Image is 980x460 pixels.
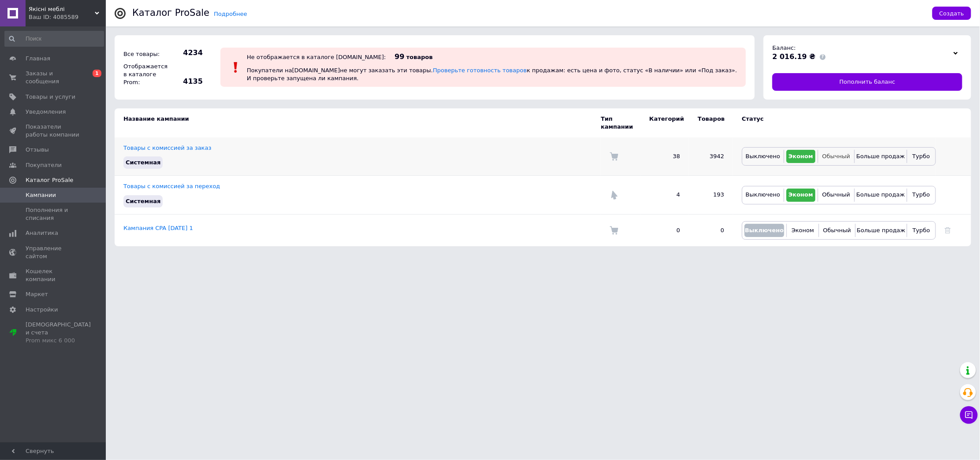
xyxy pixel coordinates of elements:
[789,153,813,160] span: Эконом
[26,321,91,345] span: [DEMOGRAPHIC_DATA] и счета
[26,290,48,298] span: Маркет
[126,159,160,166] span: Системная
[132,8,209,18] div: Каталог ProSale
[172,48,203,58] span: 4234
[746,153,780,160] span: Выключено
[689,137,733,176] td: 3942
[214,11,247,17] a: Подробнее
[115,108,601,137] td: Название кампании
[641,214,689,246] td: 0
[939,10,964,17] span: Создать
[26,70,82,85] span: Заказы и сообщения
[822,191,850,198] span: Обычный
[26,108,66,116] span: Уведомления
[641,137,689,176] td: 38
[26,161,62,169] span: Покупатели
[689,108,733,137] td: Товаров
[909,150,933,163] button: Турбо
[857,189,905,202] button: Больше продаж
[641,108,689,137] td: Категорий
[121,48,170,60] div: Все товары:
[610,191,619,200] img: Комиссия за переход
[641,176,689,214] td: 4
[123,225,193,231] a: Кампания CPA [DATE] 1
[123,183,220,189] a: Товары с комиссией за переход
[601,108,641,137] td: Тип кампании
[913,153,930,160] span: Турбо
[689,214,733,246] td: 0
[26,146,49,154] span: Отзывы
[26,123,82,139] span: Показатели работы компании
[772,73,962,91] a: Пополнить баланс
[433,67,527,74] a: Проверьте готовность товаров
[26,229,58,237] span: Аналитика
[786,189,816,202] button: Эконом
[126,198,160,204] span: Системная
[29,13,106,21] div: Ваш ID: 4085589
[26,191,56,199] span: Кампании
[247,54,386,60] div: Не отображается в каталоге [DOMAIN_NAME]:
[26,267,82,283] span: Кошелек компании
[745,224,784,237] button: Выключено
[610,226,619,235] img: Комиссия за заказ
[909,189,933,202] button: Турбо
[93,70,101,77] span: 1
[733,108,936,137] td: Статус
[913,227,930,234] span: Турбо
[823,227,851,234] span: Обычный
[913,191,930,198] span: Турбо
[26,245,82,260] span: Управление сайтом
[857,153,905,160] span: Больше продаж
[822,153,850,160] span: Обычный
[821,224,853,237] button: Обычный
[746,191,780,198] span: Выключено
[772,45,796,51] span: Баланс:
[820,189,852,202] button: Обычный
[857,227,905,234] span: Больше продаж
[29,5,95,13] span: Якісні меблі
[26,306,58,314] span: Настройки
[909,224,933,237] button: Турбо
[26,55,50,63] span: Главная
[26,337,91,345] div: Prom микс 6 000
[123,145,211,151] a: Товары с комиссией за заказ
[26,93,75,101] span: Товары и услуги
[772,52,816,61] span: 2 016.19 ₴
[839,78,895,86] span: Пополнить баланс
[229,61,242,74] img: :exclamation:
[745,150,782,163] button: Выключено
[857,191,905,198] span: Больше продаж
[932,7,971,20] button: Создать
[26,206,82,222] span: Пополнения и списания
[395,52,404,61] span: 99
[247,67,737,82] span: Покупатели на [DOMAIN_NAME] не могут заказать эти товары. к продажам: есть цена и фото, статус «В...
[786,150,816,163] button: Эконом
[745,189,782,202] button: Выключено
[960,406,978,424] button: Чат с покупателем
[945,227,951,234] a: Удалить
[406,54,433,60] span: товаров
[26,176,73,184] span: Каталог ProSale
[172,77,203,86] span: 4135
[789,224,816,237] button: Эконом
[789,191,813,198] span: Эконом
[858,224,905,237] button: Больше продаж
[745,227,784,234] span: Выключено
[820,150,852,163] button: Обычный
[689,176,733,214] td: 193
[121,60,170,89] div: Отображается в каталоге Prom:
[4,31,104,47] input: Поиск
[857,150,905,163] button: Больше продаж
[792,227,814,234] span: Эконом
[610,152,619,161] img: Комиссия за заказ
